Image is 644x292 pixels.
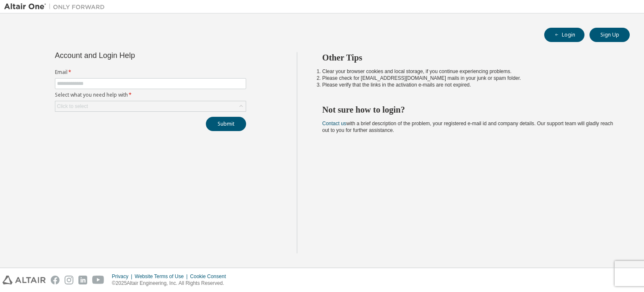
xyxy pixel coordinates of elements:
[322,82,615,88] li: Please verify that the links in the activation e-mails are not expired.
[190,273,231,280] div: Cookie Consent
[322,68,615,75] li: Clear your browser cookies and local storage, if you continue experiencing problems.
[92,276,104,284] img: youtube.svg
[3,276,46,284] img: altair_logo.svg
[322,121,346,126] a: Contact us
[322,121,613,133] span: with a brief description of the problem, your registered e-mail id and company details. Our suppo...
[78,276,87,284] img: linkedin.svg
[544,28,584,42] button: Login
[135,273,190,280] div: Website Terms of Use
[206,117,246,131] button: Submit
[55,52,208,59] div: Account and Login Help
[55,92,246,98] label: Select what you need help with
[55,69,246,76] label: Email
[589,28,630,42] button: Sign Up
[112,273,135,280] div: Privacy
[322,52,615,63] h2: Other Tips
[112,280,231,287] p: © 2025 Altair Engineering, Inc. All Rights Reserved.
[322,75,615,82] li: Please check for [EMAIL_ADDRESS][DOMAIN_NAME] mails in your junk or spam folder.
[57,103,88,110] div: Click to select
[55,101,246,111] div: Click to select
[65,276,73,284] img: instagram.svg
[51,276,60,284] img: facebook.svg
[322,104,615,115] h2: Not sure how to login?
[4,3,109,11] img: Altair One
